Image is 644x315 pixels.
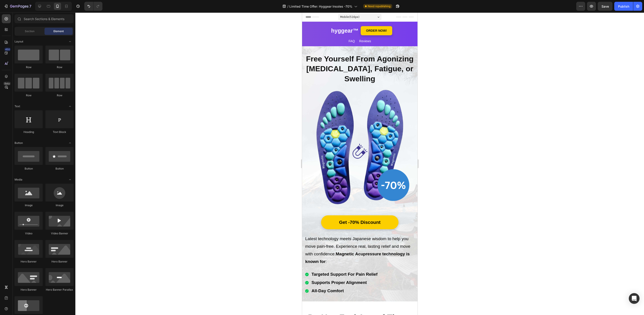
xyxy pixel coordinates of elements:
p: 7 [29,4,31,9]
div: Heading [15,130,43,134]
div: Hero Banner [45,260,74,264]
div: Video Banner [45,231,74,235]
span: Toggle open [66,139,74,147]
span: Limited Time Offer: Hyggear Insoles -70% [289,4,352,9]
div: Button [15,167,43,171]
div: Row [45,93,74,97]
button: Save [598,2,612,11]
div: Open Intercom Messenger [629,293,640,304]
div: Row [15,93,43,97]
div: Row [45,65,74,69]
span: Element [53,29,64,33]
button: 7 [2,2,33,11]
div: Image [45,203,74,207]
div: Button [45,167,74,171]
div: 450 [4,48,11,51]
iframe: Design area [302,13,417,315]
span: Layout [15,40,23,44]
div: Hero Banner [15,288,43,292]
div: Publish [618,4,629,9]
span: Toggle open [66,38,74,45]
span: Section [25,29,34,33]
span: / [287,4,288,9]
span: Need republishing [368,4,390,8]
div: Video [15,231,43,235]
div: Undo/Redo [84,2,102,11]
div: Hero Banner Parallax [45,288,74,292]
span: Media [15,178,22,182]
div: Image [15,203,43,207]
span: Text [15,104,20,108]
div: Row [15,65,43,69]
span: Toggle open [66,176,74,183]
div: Beta [3,82,11,85]
span: Toggle open [66,103,74,110]
input: Search Sections & Elements [15,14,74,23]
span: Button [15,141,23,145]
button: Publish [614,2,633,11]
div: Hero Banner [15,260,43,264]
div: Text Block [45,130,74,134]
span: Save [602,4,609,8]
